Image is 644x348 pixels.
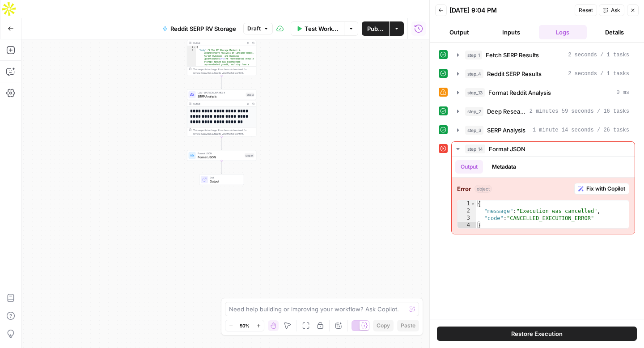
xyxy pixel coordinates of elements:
[568,70,629,78] span: 2 seconds / 1 tasks
[198,91,244,94] span: LLM · [PERSON_NAME] 4
[530,107,629,115] span: 2 minutes 59 seconds / 16 tasks
[452,67,635,81] button: 2 seconds / 1 tasks
[377,322,390,330] span: Copy
[187,29,256,76] div: Output{ "body":"# The RV Storage Market: A Comprehensive Analysis of Consumer Needs, Market Dynam...
[457,184,471,193] strong: Error
[193,41,244,45] div: Output
[187,46,196,49] div: 1
[465,107,483,116] span: step_2
[586,185,625,193] span: Fix with Copilot
[539,25,587,39] button: Logs
[362,21,389,36] button: Publish
[221,137,222,150] g: Edge from step_3 to step_14
[221,76,222,89] g: Edge from step_2 to step_3
[488,88,551,97] span: Format Reddit Analysis
[437,327,637,341] button: Restore Execution
[170,24,236,33] span: Reddit SERP RV Storage
[397,320,419,331] button: Paste
[240,322,250,329] span: 50%
[221,161,222,174] g: Edge from step_14 to end
[489,144,525,153] span: Format JSON
[193,46,196,49] span: Toggle code folding, rows 1 through 3
[198,155,243,159] span: Format JSON
[574,183,629,195] button: Fix with Copilot
[193,68,254,75] div: This output is too large & has been abbreviated for review. to view the full content.
[487,69,542,78] span: Reddit SERP Results
[201,72,218,74] span: Copy the output
[373,320,394,331] button: Copy
[245,153,254,157] div: Step 14
[487,107,526,116] span: Deep Research Analysis
[157,21,241,36] button: Reddit SERP RV Storage
[187,150,256,161] div: Format JSONFormat JSONStep 14
[458,215,476,222] div: 3
[487,126,525,135] span: SERP Analysis
[452,123,635,137] button: 1 minute 14 seconds / 26 tasks
[210,176,240,179] span: End
[458,200,476,208] div: 1
[452,48,635,62] button: 2 seconds / 1 tasks
[193,102,244,106] div: Output
[475,185,492,193] span: object
[465,88,485,97] span: step_13
[198,152,243,155] span: Format JSON
[616,89,629,97] span: 0 ms
[455,160,483,174] button: Output
[193,128,254,136] div: This output is too large & has been abbreviated for review. to view the full content.
[291,21,344,36] button: Test Workflow
[458,222,476,229] div: 4
[486,51,539,59] span: Fetch SERP Results
[465,126,483,135] span: step_3
[458,208,476,215] div: 2
[435,25,483,39] button: Output
[243,23,273,34] button: Draft
[511,329,563,338] span: Restore Execution
[198,94,244,98] span: SERP Analysis
[452,85,635,100] button: 0 ms
[599,4,624,16] button: Ask
[611,6,620,14] span: Ask
[246,93,254,97] div: Step 3
[210,179,240,183] span: Output
[487,25,535,39] button: Inputs
[305,24,339,33] span: Test Workflow
[470,200,475,208] span: Toggle code folding, rows 1 through 4
[590,25,639,39] button: Details
[187,174,256,185] div: EndOutput
[367,24,384,33] span: Publish
[247,25,261,33] span: Draft
[533,126,629,134] span: 1 minute 14 seconds / 26 tasks
[465,69,483,78] span: step_4
[452,104,635,119] button: 2 minutes 59 seconds / 16 tasks
[568,51,629,59] span: 2 seconds / 1 tasks
[579,6,593,14] span: Reset
[487,160,521,174] button: Metadata
[465,144,485,153] span: step_14
[465,51,482,59] span: step_1
[201,132,218,135] span: Copy the output
[575,4,597,16] button: Reset
[401,322,415,330] span: Paste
